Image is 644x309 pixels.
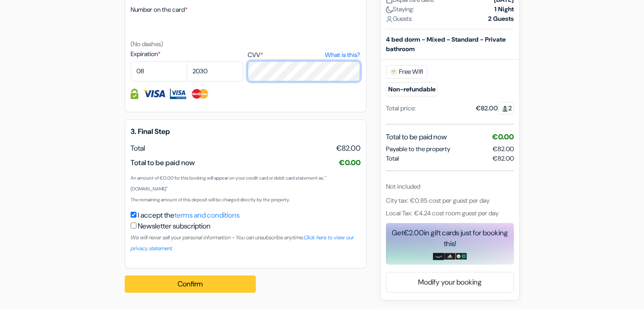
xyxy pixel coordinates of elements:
span: 2 [498,101,514,114]
span: Total [131,143,145,153]
strong: 1 Night [494,4,514,14]
img: Master Card [191,89,209,99]
img: adidas-card.png [444,252,456,260]
small: (No dashes) [131,40,163,48]
small: An amount of €0.00 for this booking will appear on your credit card or debit card statement as: "... [131,175,326,192]
a: Modify your booking [386,273,513,290]
span: Total [386,153,399,163]
span: Total to be paid now [386,131,447,142]
small: Non-refundable [386,82,438,96]
img: Credit card information fully secured and encrypted [131,89,138,99]
label: Number on the card [131,5,188,14]
img: moon.svg [386,6,393,13]
span: €0.00 [339,158,361,167]
img: user_icon.svg [386,15,393,22]
img: uber-uber-eats-card.png [456,252,467,260]
span: Local Tax: €4.24 cost room guest per day [386,209,498,217]
label: CVV [248,50,360,60]
span: Payable to the property [386,144,450,153]
strong: 2 Guests [488,14,514,23]
img: free_wifi.svg [390,68,397,75]
span: €2.00 [404,228,424,237]
b: 4 bed dorm - Mixed - Standard - Private bathroom [386,35,506,52]
img: Visa Electron [170,89,186,99]
span: €82.00 [493,153,514,163]
label: I accept the [138,210,240,221]
h5: 3. Final Step [131,127,361,136]
button: Confirm [125,276,256,293]
a: terms and conditions [174,210,240,220]
span: Guests: [386,14,413,23]
img: amazon-card-no-text.png [433,252,444,260]
span: €82.00 [336,143,361,154]
div: Total price: [386,103,416,113]
span: Staying: [386,4,414,14]
small: The remaining amount of this deposit will be charged directly by the property. [131,197,290,203]
small: We will never sell your personal information - You can unsubscribe anytime. [131,234,354,252]
a: Click here to view our privacy statement. [131,234,354,252]
img: Visa [143,89,165,99]
label: Expiration [131,49,243,59]
div: €82.00 [476,103,514,113]
span: Free Wifi [386,65,427,78]
span: €0.00 [492,132,514,141]
img: guest.svg [502,105,508,112]
span: €82.00 [493,144,514,152]
span: Total to be paid now [131,158,195,167]
div: Not included [386,181,514,191]
div: Get in gift cards just for booking this! [386,227,514,249]
span: City tax: €0.85 cost per guest per day [386,196,489,204]
label: Newsletter subscription [138,221,211,232]
a: What is this? [325,50,360,60]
